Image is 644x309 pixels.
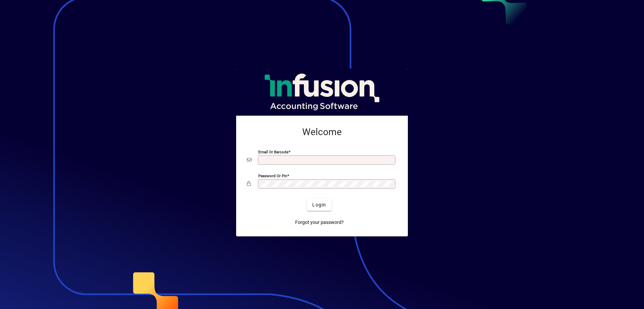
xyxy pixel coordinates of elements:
[292,216,346,228] a: Forgot your password?
[258,150,288,154] mat-label: Email or Barcode
[295,219,344,226] span: Forgot your password?
[258,173,287,178] mat-label: Password or Pin
[307,199,331,211] button: Login
[247,126,397,138] h2: Welcome
[312,201,326,208] span: Login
